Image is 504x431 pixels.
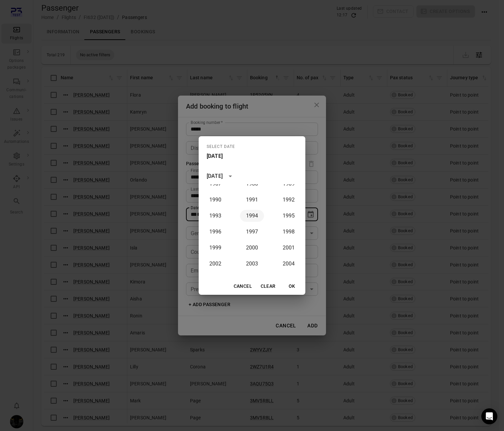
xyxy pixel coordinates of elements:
button: 1995 [277,210,301,222]
button: 2000 [240,242,264,254]
button: 2001 [277,242,301,254]
button: 1993 [203,210,227,222]
button: 1997 [240,226,264,238]
button: year view is open, switch to calendar view [225,171,236,182]
button: 2005 [203,274,227,286]
button: 1994 [240,210,264,222]
button: 2007 [277,274,301,286]
button: 2006 [240,274,264,286]
button: 1999 [203,242,227,254]
button: 1992 [277,194,301,206]
button: 1991 [240,194,264,206]
button: 1998 [277,226,301,238]
button: 1996 [203,226,227,238]
div: Open Intercom Messenger [481,408,497,424]
span: Select date [207,142,235,152]
button: 2002 [203,258,227,270]
button: OK [281,280,303,292]
button: Cancel [231,280,255,292]
div: [DATE] [207,172,223,180]
button: 1990 [203,194,227,206]
h4: [DATE] [207,152,223,160]
button: 2004 [277,258,301,270]
button: Clear [257,280,279,292]
button: 2003 [240,258,264,270]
